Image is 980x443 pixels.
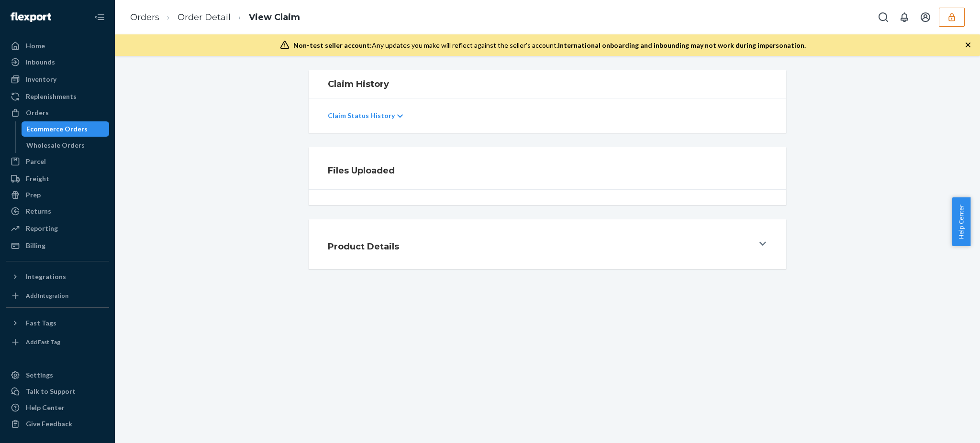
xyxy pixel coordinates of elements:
[293,41,806,50] div: Any updates you make will reflect against the seller's account.
[26,419,72,429] div: Give Feedback
[952,197,970,246] button: Help Center
[26,124,88,134] div: Ecommerce Orders
[6,89,109,104] a: Replenishments
[328,164,767,177] h1: Files Uploaded
[90,8,109,27] button: Close Navigation
[26,370,53,380] div: Settings
[6,38,109,54] a: Home
[6,335,109,350] a: Add Fast Tag
[916,8,935,27] button: Open account menu
[6,315,109,331] button: Fast Tags
[6,367,109,383] a: Settings
[6,171,109,186] a: Freight
[22,138,110,153] a: Wholesale Orders
[26,403,65,412] div: Help Center
[328,111,395,120] p: Claim Status History
[26,224,58,233] div: Reporting
[6,221,109,236] a: Reporting
[6,72,109,87] a: Inventory
[6,269,109,284] button: Integrations
[328,240,399,253] h1: Product Details
[26,174,49,184] div: Freight
[895,8,914,27] button: Open notifications
[26,206,51,216] div: Returns
[6,288,109,303] a: Add Integration
[26,57,55,67] div: Inbounds
[26,272,66,281] div: Integrations
[249,12,300,22] a: View Claim
[26,108,49,118] div: Orders
[309,219,786,269] button: Product Details
[6,54,109,70] a: Inbounds
[26,92,77,101] div: Replenishments
[130,12,159,22] a: Orders
[6,238,109,253] a: Billing
[874,8,893,27] button: Open Search Box
[6,187,109,203] a: Prep
[26,157,46,166] div: Parcel
[328,78,767,90] h1: Claim History
[293,41,372,49] span: Non-test seller account:
[122,3,308,32] ol: breadcrumbs
[26,292,68,300] div: Add Integration
[6,384,109,399] button: Talk to Support
[26,241,45,250] div: Billing
[6,204,109,219] a: Returns
[178,12,231,22] a: Order Detail
[11,12,51,22] img: Flexport logo
[6,154,109,169] a: Parcel
[26,318,56,328] div: Fast Tags
[26,338,60,346] div: Add Fast Tag
[6,416,109,432] button: Give Feedback
[6,400,109,415] a: Help Center
[22,121,110,137] a: Ecommerce Orders
[6,105,109,120] a: Orders
[26,41,45,51] div: Home
[26,140,85,150] div: Wholesale Orders
[558,41,806,49] span: International onboarding and inbounding may not work during impersonation.
[26,387,76,396] div: Talk to Support
[26,75,56,84] div: Inventory
[26,190,41,200] div: Prep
